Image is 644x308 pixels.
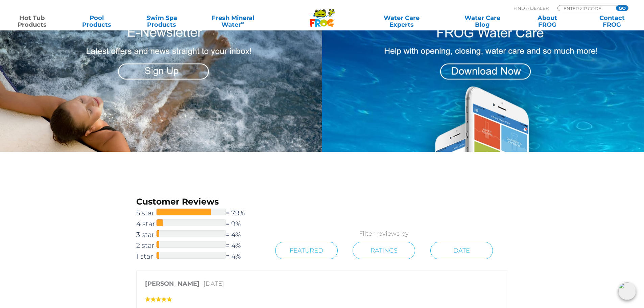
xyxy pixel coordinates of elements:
a: PoolProducts [72,15,122,28]
a: Hot TubProducts [7,15,57,28]
a: Fresh MineralWater∞ [201,15,264,28]
p: - [DATE] [145,279,499,292]
span: 2 star [136,240,157,251]
strong: [PERSON_NAME] [145,280,199,287]
span: 3 star [136,229,157,240]
a: Water CareExperts [361,15,443,28]
a: Date [430,242,493,259]
a: Ratings [353,242,415,259]
p: Find A Dealer [514,5,549,11]
a: Swim SpaProducts [137,15,187,28]
a: 2 star= 4% [136,240,260,251]
span: 4 star [136,218,157,229]
a: 4 star= 9% [136,218,260,229]
span: 1 star [136,251,157,262]
a: Featured [275,242,338,259]
h3: Customer Reviews [136,196,260,208]
a: 1 star= 4% [136,251,260,262]
input: GO [616,5,628,11]
a: ContactFROG [587,15,637,28]
span: 5 star [136,208,157,218]
a: 3 star= 4% [136,229,260,240]
a: 5 star= 79% [136,208,260,218]
a: Water CareBlog [457,15,507,28]
sup: ∞ [241,20,244,25]
input: Zip Code Form [563,5,609,11]
a: AboutFROG [522,15,572,28]
p: Filter reviews by [260,229,508,238]
img: openIcon [618,282,636,300]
